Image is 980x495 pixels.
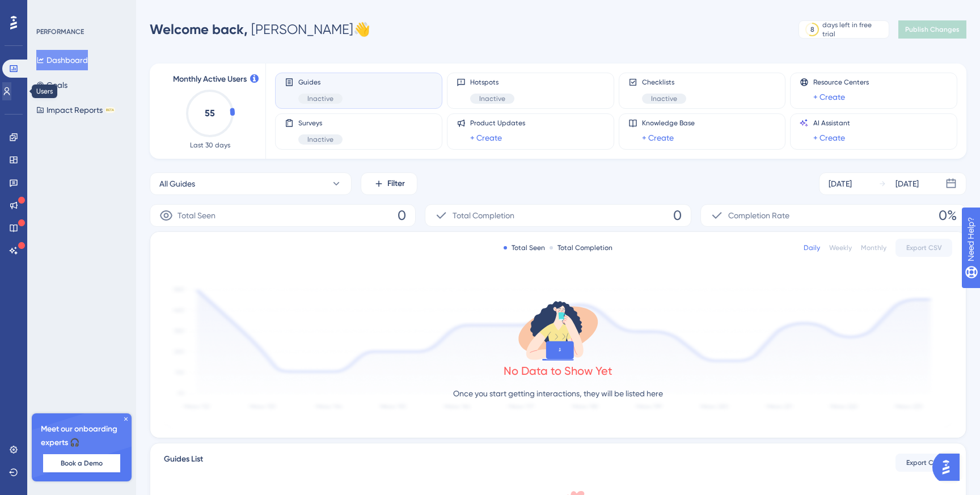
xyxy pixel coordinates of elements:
span: Guides List [164,452,203,473]
button: Dashboard [36,50,88,70]
iframe: UserGuiding AI Assistant Launcher [932,450,966,484]
a: + Create [813,131,845,145]
span: Book a Demo [61,459,103,468]
a: + Create [642,131,674,145]
button: Goals [36,75,67,95]
button: Export CSV [895,454,952,472]
span: Hotspots [470,78,514,87]
span: Product Updates [470,119,525,128]
span: Export CSV [906,458,942,467]
span: Total Completion [453,209,514,222]
span: AI Assistant [813,119,850,128]
span: 0% [939,206,957,225]
div: days left in free trial [822,20,885,39]
button: Impact ReportsBETA [36,100,115,120]
span: Inactive [479,94,505,103]
a: + Create [470,131,502,145]
span: Last 30 days [190,141,230,150]
div: Monthly [861,243,886,252]
div: 8 [810,25,814,34]
p: Once you start getting interactions, they will be listed here [453,387,663,400]
div: Total Seen [504,243,545,252]
span: Meet our onboarding experts 🎧 [41,422,122,450]
span: Inactive [651,94,677,103]
button: Filter [361,172,417,195]
div: No Data to Show Yet [504,363,612,379]
div: [PERSON_NAME] 👋 [150,20,370,39]
div: Total Completion [550,243,612,252]
span: Welcome back, [150,21,248,37]
div: [DATE] [829,177,852,191]
button: Book a Demo [43,454,120,472]
button: Export CSV [895,239,952,257]
span: Checklists [642,78,686,87]
span: Guides [298,78,343,87]
span: Total Seen [178,209,216,222]
a: + Create [813,90,845,104]
span: Inactive [307,135,333,144]
button: Publish Changes [898,20,966,39]
span: Inactive [307,94,333,103]
div: Daily [804,243,820,252]
span: All Guides [159,177,195,191]
span: Filter [387,177,405,191]
span: Resource Centers [813,78,869,87]
span: Need Help? [27,3,71,16]
span: Knowledge Base [642,119,695,128]
span: Surveys [298,119,343,128]
div: Weekly [829,243,852,252]
button: All Guides [150,172,352,195]
div: [DATE] [895,177,919,191]
span: Export CSV [906,243,942,252]
span: Publish Changes [905,25,960,34]
span: Monthly Active Users [173,73,247,86]
div: BETA [105,107,115,113]
text: 55 [205,108,215,119]
span: 0 [398,206,406,225]
div: PERFORMANCE [36,27,84,36]
span: Completion Rate [728,209,789,222]
span: 0 [673,206,682,225]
